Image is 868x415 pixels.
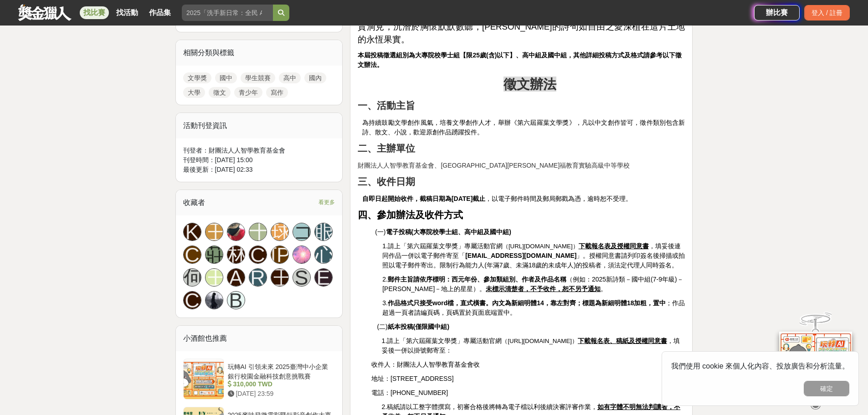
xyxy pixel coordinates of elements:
[358,100,415,111] strong: 一、活動主旨
[779,332,852,392] img: d2146d9a-e6f6-4337-9592-8cefde37ba6b.png
[205,246,223,264] a: 莊
[205,268,223,287] a: 王
[465,252,576,259] a: [EMAIL_ADDRESS][DOMAIN_NAME]
[371,361,480,368] span: 收件人：財團法人人智學教育基金會收
[578,337,667,344] u: 下載報名表、稿紙及授權同意書
[183,72,211,83] a: 文學獎
[228,379,332,389] div: 310,000 TWD
[293,268,311,287] a: S
[271,246,289,264] a: [PERSON_NAME]
[388,299,666,307] strong: 作品格式只接受word檔，直式橫書。內文為新細明體14，靠左對齊；標題為新細明體18加粗，置中
[205,292,223,309] img: Avatar
[145,6,175,19] a: 作品集
[502,338,578,344] span: （[URL][DOMAIN_NAME]）
[183,146,335,155] div: 刊登者： 財團法人人智學教育基金會
[215,72,237,83] a: 國中
[382,299,685,316] span: 3. ；作品超過一頁者請編頁碼，頁碼置於頁面底端置中。
[804,5,850,20] div: 登入 / 註冊
[375,228,511,236] span: (一)
[671,362,849,370] span: 我們使用 cookie 來個人化內容、投放廣告和分析流量。
[362,119,685,136] span: 為持續鼓勵文學創作風氣，培養文學創作人才，舉辦《第六屆羅葉文學獎》，凡以中文創作皆可，徵件類別包含新詩、散文、小說，歡迎原創作品踴躍投件。
[503,77,556,92] strong: 徵文辦法
[382,337,680,354] span: ，填妥後一併以掛號郵寄至：
[205,223,223,241] a: 王
[227,291,245,309] a: B
[209,87,231,98] a: 徵文
[241,72,275,83] a: 學生競賽
[227,246,245,264] a: 林
[266,87,288,98] a: 寫作
[358,9,685,44] span: 再憶起羅葉詩人，彷彿還是年華正盛的當年；從他對世界的直球熱愛與當刻社會的樸質洞見，沉潛於胸懷默默數聽，[PERSON_NAME]的詩句如自由之愛深植在這片土地的永恆果實。
[304,72,326,83] a: 國內
[228,389,332,399] div: [DATE] 23:59
[183,199,205,206] span: 收藏者
[382,242,503,250] span: 1.請上「第六屆羅葉文學獎」專屬活動官網
[382,242,680,259] span: ，填妥後連同作品一併以電子郵件寄至「
[362,195,485,202] strong: 自即日起開始收件，截稿日期為[DATE]截止
[249,223,267,241] a: 十
[314,223,333,241] a: 眼
[249,246,267,264] a: C
[182,5,273,21] input: 2025「洗手新日常：全民 ALL IN」洗手歌全台徵選
[386,228,511,236] strong: 電子投稿(大專院校學士組、高中組及國中組)
[382,252,685,269] span: 」。授權同意書請列印簽名後掃描或拍照以電子郵件寄出。限制行為能力人(年滿7歲、未滿18歲的未成年人)的投稿者，須法定代理人同時簽名。
[377,323,449,330] span: (二)
[388,276,566,283] strong: 郵件主旨請依序標明：西元年份、參加類組別、作者及作品名稱
[183,223,201,241] a: K
[293,246,311,264] a: Avatar
[314,268,333,287] a: E
[579,242,649,250] u: 下載報名表及授權同意書
[183,87,205,98] a: 大學
[183,246,201,264] a: C
[503,243,579,250] span: （[URL][DOMAIN_NAME]）
[183,359,335,400] a: 玩轉AI 引領未來 2025臺灣中小企業銀行校園金融科技創意挑戰賽 310,000 TWD [DATE] 23:59
[382,337,502,344] span: 1.請上「第六屆羅葉文學獎」專屬活動官網
[227,268,245,287] a: A
[358,161,685,170] p: 財團法人人智學教育基金會、[GEOGRAPHIC_DATA][PERSON_NAME]福教育實驗高級中等學校
[293,223,311,241] a: コ
[358,176,415,187] strong: 三、收件日期
[183,291,201,309] a: C
[318,197,335,207] span: 看更多
[804,381,849,396] button: 確定
[183,268,201,287] a: 何
[382,276,683,292] span: 2. （例如：2025新詩類－國中組(7-9年級)－[PERSON_NAME]－地上的星星）。 。
[176,40,343,66] div: 相關分類與標籤
[271,223,289,241] a: 球
[227,223,245,241] a: Avatar
[249,268,267,287] a: R
[362,195,632,202] span: ，以電子郵件時間及郵局郵戳為憑，逾時恕不受理。
[271,268,289,287] a: 王
[314,246,333,264] a: 心
[358,210,463,220] strong: 四、參加辦法及收件方式
[113,6,142,19] a: 找活動
[227,223,245,241] img: Avatar
[358,143,415,154] strong: 二、主辦單位
[80,6,109,19] a: 找比賽
[388,323,449,330] strong: 紙本投稿(僅限國中組)
[183,165,335,174] div: 最後更新： [DATE] 02:33
[234,87,262,98] a: 青少年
